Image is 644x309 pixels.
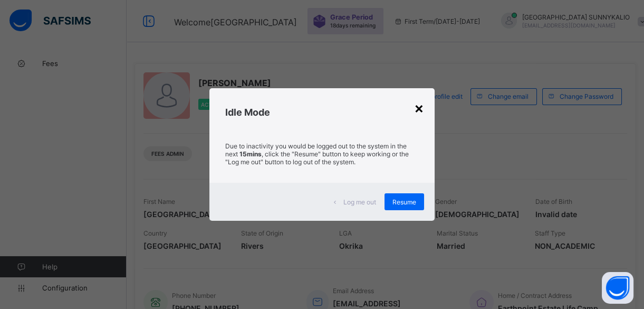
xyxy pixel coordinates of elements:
p: Due to inactivity you would be logged out to the system in the next , click the "Resume" button t... [225,142,419,166]
span: Resume [392,198,416,206]
button: Open asap [602,272,633,304]
span: Log me out [343,198,376,206]
h2: Idle Mode [225,107,419,118]
div: × [414,99,424,117]
strong: 15mins [239,150,262,158]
